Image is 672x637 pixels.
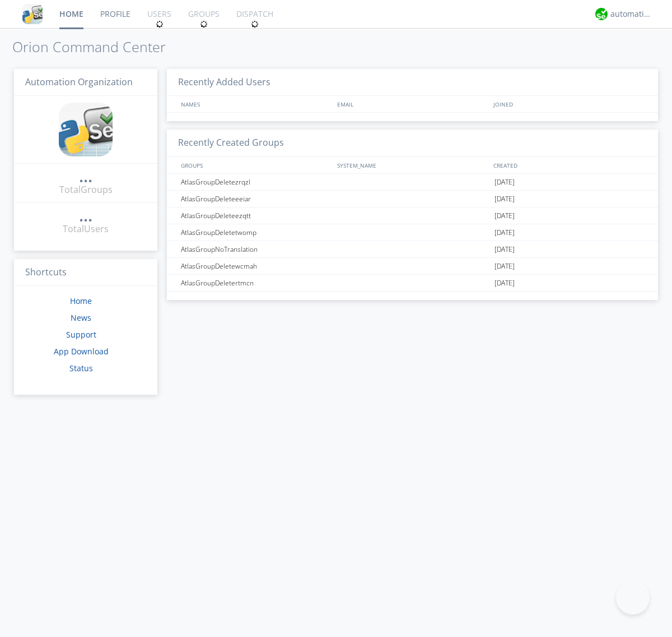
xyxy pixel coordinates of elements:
[334,157,491,173] div: SYSTEM_NAME
[79,210,92,223] a: ...
[491,157,647,173] div: CREATED
[59,183,113,196] div: Total Groups
[167,241,658,258] a: AtlasGroupNoTranslation[DATE]
[66,329,96,340] a: Support
[494,224,515,241] span: [DATE]
[178,207,333,224] div: AtlasGroupDeleteezqtt
[63,223,109,236] div: Total Users
[71,312,91,323] a: News
[494,258,515,275] span: [DATE]
[178,96,332,112] div: NAMES
[79,170,92,182] div: ...
[595,8,608,20] img: d2d01cd9b4174d08988066c6d424eccd
[22,4,43,24] img: cddb5a64eb264b2086981ab96f4c1ba7
[251,20,259,28] img: spin.svg
[334,96,491,112] div: EMAIL
[69,363,93,373] a: Status
[156,20,164,28] img: spin.svg
[167,130,658,157] h3: Recently Created Groups
[79,210,92,221] div: ...
[200,20,208,28] img: spin.svg
[167,207,658,224] a: AtlasGroupDeleteezqtt[DATE]
[494,191,515,207] span: [DATE]
[178,241,333,257] div: AtlasGroupNoTranslation
[494,174,515,191] span: [DATE]
[610,8,652,20] div: automation+atlas
[178,174,333,190] div: AtlasGroupDeletezrqzl
[178,191,333,207] div: AtlasGroupDeleteeeiar
[491,96,647,112] div: JOINED
[167,69,658,96] h3: Recently Added Users
[70,296,92,306] a: Home
[14,259,157,287] h3: Shortcuts
[494,207,515,224] span: [DATE]
[167,224,658,241] a: AtlasGroupDeletetwomp[DATE]
[178,275,333,291] div: AtlasGroupDeletertmcn
[178,224,333,241] div: AtlasGroupDeletetwomp
[178,258,333,274] div: AtlasGroupDeletewcmah
[167,174,658,191] a: AtlasGroupDeletezrqzl[DATE]
[167,191,658,207] a: AtlasGroupDeleteeeiar[DATE]
[59,103,113,156] img: cddb5a64eb264b2086981ab96f4c1ba7
[167,258,658,275] a: AtlasGroupDeletewcmah[DATE]
[54,346,109,357] a: App Download
[616,581,650,615] iframe: Toggle Customer Support
[178,157,332,173] div: GROUPS
[167,275,658,292] a: AtlasGroupDeletertmcn[DATE]
[25,76,133,88] span: Automation Organization
[494,275,515,292] span: [DATE]
[494,241,515,258] span: [DATE]
[79,170,92,183] a: ...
